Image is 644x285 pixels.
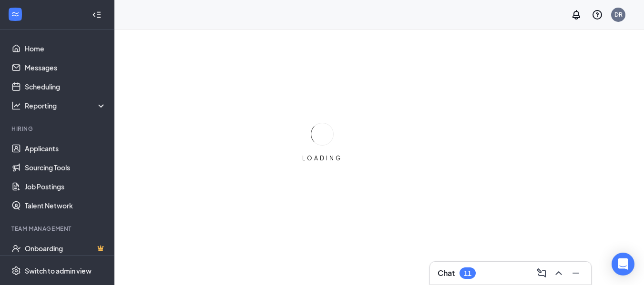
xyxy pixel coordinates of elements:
svg: WorkstreamLogo [10,10,20,19]
a: Job Postings [25,177,106,196]
a: Sourcing Tools [25,158,106,177]
div: Team Management [11,225,104,233]
a: Talent Network [25,196,106,215]
a: Scheduling [25,77,106,96]
a: OnboardingCrown [25,239,106,258]
div: Open Intercom Messenger [612,253,634,275]
div: 11 [464,269,471,277]
svg: Collapse [92,10,102,20]
a: Applicants [25,139,106,158]
a: Home [25,39,106,58]
div: DR [614,10,623,19]
svg: Notifications [571,9,582,20]
a: Messages [25,58,106,77]
button: ChevronUp [551,265,566,281]
div: Hiring [11,125,104,133]
button: Minimize [568,265,583,281]
div: Reporting [25,101,107,110]
button: ComposeMessage [534,265,549,281]
svg: ChevronUp [553,267,564,279]
h3: Chat [438,268,455,278]
svg: Settings [11,266,21,275]
svg: QuestionInfo [592,9,603,20]
svg: Analysis [11,101,21,110]
svg: ComposeMessage [536,267,547,279]
div: LOADING [298,154,346,162]
svg: Minimize [570,267,582,279]
div: Switch to admin view [25,266,92,275]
